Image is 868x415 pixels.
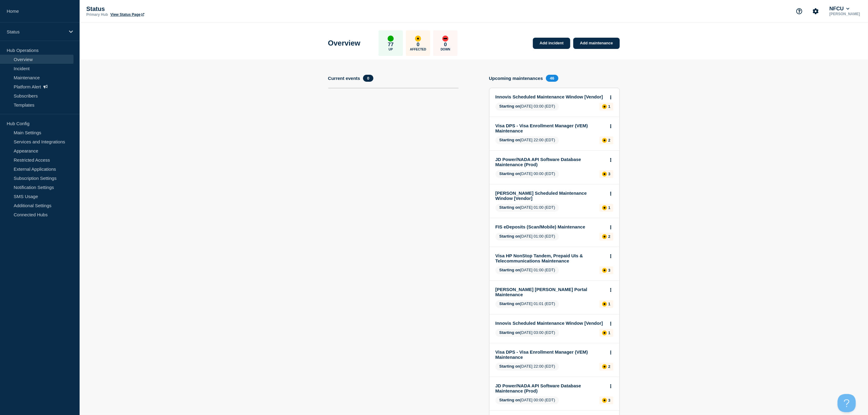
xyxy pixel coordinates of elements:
[602,172,607,177] div: affected
[602,398,607,403] div: affected
[602,138,607,143] div: affected
[496,329,559,337] span: [DATE] 03:00 (EDT)
[608,138,610,142] p: 2
[499,138,520,142] span: Starting on
[546,75,558,82] span: 46
[496,157,605,167] a: JD Power/NADA API Software Database Maintenance (Prod)
[441,48,450,51] p: Down
[499,364,520,369] span: Starting on
[602,364,607,369] div: affected
[793,5,806,18] button: Support
[608,302,610,306] p: 1
[442,36,448,42] div: down
[496,266,559,274] span: [DATE] 01:00 (EDT)
[86,5,208,12] p: Status
[388,36,394,42] div: up
[533,38,570,49] a: Add incident
[496,321,605,326] a: Innovis Scheduled Maintenance Window [Vendor]
[415,36,421,42] div: affected
[496,287,605,297] a: [PERSON_NAME] [PERSON_NAME] Portal Maintenance
[363,75,373,82] span: 0
[496,136,559,144] span: [DATE] 22:00 (EDT)
[444,42,447,48] p: 0
[608,268,610,273] p: 3
[838,394,856,412] iframe: Help Scout Beacon - Open
[809,5,822,18] button: Account settings
[499,301,520,306] span: Starting on
[496,190,605,201] a: [PERSON_NAME] Scheduled Maintenance Window [Vendor]
[328,39,361,47] h1: Overview
[496,300,559,308] span: [DATE] 01:01 (EDT)
[496,94,605,99] a: Innovis Scheduled Maintenance Window [Vendor]
[496,349,605,360] a: Visa DPS - Visa Enrollment Manager (VEM) Maintenance
[86,12,108,17] p: Primary Hub
[608,205,610,210] p: 1
[602,302,607,307] div: affected
[499,205,520,210] span: Starting on
[602,268,607,273] div: affected
[496,204,559,212] span: [DATE] 01:00 (EDT)
[499,330,520,335] span: Starting on
[110,12,144,17] a: View Status Page
[496,363,559,371] span: [DATE] 22:00 (EDT)
[410,48,426,51] p: Affected
[602,331,607,335] div: affected
[496,103,559,111] span: [DATE] 03:00 (EDT)
[499,171,520,176] span: Starting on
[328,76,360,81] h4: Current events
[496,253,605,263] a: Visa HP NonStop Tandem, Prepaid UIs & Telecommunications Maintenance
[499,104,520,108] span: Starting on
[608,331,610,335] p: 1
[7,29,65,34] p: Status
[828,12,861,16] p: [PERSON_NAME]
[602,234,607,239] div: affected
[608,364,610,369] p: 2
[496,383,605,393] a: JD Power/NADA API Software Database Maintenance (Prod)
[602,205,607,210] div: affected
[828,6,851,12] button: NFCU
[489,76,543,81] h4: Upcoming maintenances
[499,234,520,238] span: Starting on
[389,48,393,51] p: Up
[496,233,559,241] span: [DATE] 01:00 (EDT)
[496,224,605,229] a: FIS eDeposits (Scan/Mobile) Maintenance
[417,42,420,48] p: 0
[602,104,607,109] div: affected
[496,170,559,178] span: [DATE] 00:00 (EDT)
[608,234,610,239] p: 2
[496,123,605,133] a: Visa DPS - Visa Enrollment Manager (VEM) Maintenance
[573,38,619,49] a: Add maintenance
[499,398,520,402] span: Starting on
[608,172,610,176] p: 3
[608,104,610,109] p: 1
[608,398,610,403] p: 3
[499,268,520,272] span: Starting on
[388,42,394,48] p: 77
[496,396,559,404] span: [DATE] 00:00 (EDT)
